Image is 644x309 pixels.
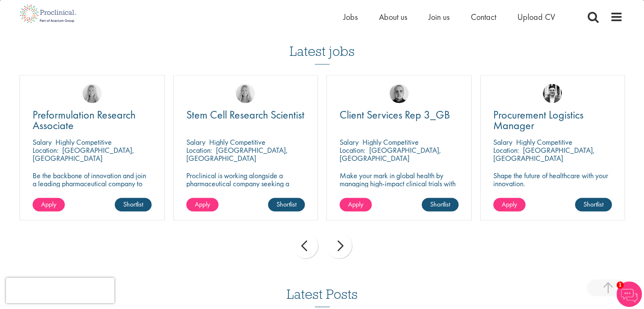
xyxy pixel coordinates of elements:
p: [GEOGRAPHIC_DATA], [GEOGRAPHIC_DATA] [493,145,595,163]
img: Chatbot [616,281,642,307]
span: Salary [186,137,205,146]
a: Apply [493,198,525,211]
span: Location: [186,145,212,154]
div: prev [293,233,318,258]
div: next [326,233,352,258]
a: Apply [33,198,65,211]
span: Salary [340,137,359,146]
p: Highly Competitive [516,137,572,146]
img: Shannon Briggs [83,84,102,103]
p: Make your mark in global health by managing high-impact clinical trials with a leading CRO. [340,171,459,195]
span: Apply [502,199,517,208]
span: Location: [493,145,519,154]
span: Apply [195,199,210,208]
a: Contact [471,11,496,22]
a: About us [379,11,407,22]
a: Shortlist [115,198,152,211]
a: Jobs [343,11,358,22]
p: [GEOGRAPHIC_DATA], [GEOGRAPHIC_DATA] [186,145,288,163]
span: Apply [41,199,56,208]
span: Location: [340,145,365,154]
a: Shortlist [575,198,612,211]
span: 1 [616,281,624,289]
p: Be the backbone of innovation and join a leading pharmaceutical company to help keep life-changin... [33,171,152,203]
span: Procurement Logistics Manager [493,107,583,132]
p: [GEOGRAPHIC_DATA], [GEOGRAPHIC_DATA] [33,145,134,163]
p: Highly Competitive [362,137,419,146]
span: Salary [33,137,52,146]
a: Shortlist [422,198,459,211]
iframe: reCAPTCHA [6,278,114,303]
img: Harry Budge [390,84,409,103]
a: Shortlist [268,198,305,211]
a: Preformulation Research Associate [33,109,152,130]
img: Edward Little [543,84,562,103]
a: Procurement Logistics Manager [493,109,612,130]
p: Proclinical is working alongside a pharmaceutical company seeking a Stem Cell Research Scientist ... [186,171,305,203]
a: Join us [428,11,450,22]
a: Stem Cell Research Scientist [186,109,305,120]
span: Apply [348,199,363,208]
h3: Latest jobs [290,23,355,64]
span: Salary [493,137,512,146]
a: Upload CV [517,11,555,22]
p: Highly Competitive [55,137,112,146]
a: Apply [340,198,372,211]
p: Highly Competitive [209,137,265,146]
h3: Latest Posts [287,287,358,307]
p: [GEOGRAPHIC_DATA], [GEOGRAPHIC_DATA] [340,145,441,163]
span: Stem Cell Research Scientist [186,107,304,121]
img: Shannon Briggs [236,84,255,103]
span: Location: [33,145,58,154]
span: Client Services Rep 3_GB [340,107,450,121]
a: Apply [186,198,218,211]
span: Preformulation Research Associate [33,107,135,132]
a: Client Services Rep 3_GB [340,109,459,120]
p: Shape the future of healthcare with your innovation. [493,171,612,187]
